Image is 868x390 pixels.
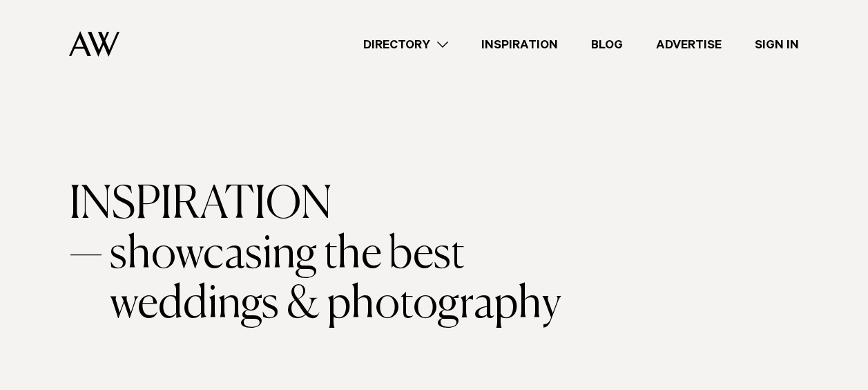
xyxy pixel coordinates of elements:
[69,230,103,330] span: —
[639,35,738,54] a: Advertise
[69,31,119,57] img: Auckland Weddings Logo
[110,230,621,330] span: showcasing the best weddings & photography
[738,35,816,54] a: Sign In
[575,35,639,54] a: Blog
[465,35,575,54] a: Inspiration
[347,35,465,54] a: Directory
[69,180,799,330] h1: INSPIRATION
